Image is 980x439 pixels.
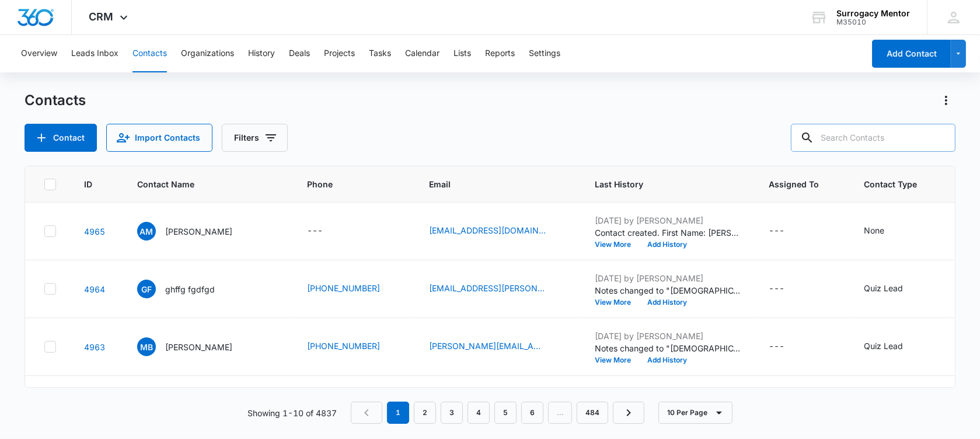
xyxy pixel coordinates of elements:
button: Add History [639,241,695,248]
span: AM [137,222,156,241]
button: Import Contacts [106,124,212,152]
div: Assigned To - - Select to Edit Field [769,282,805,296]
span: Contact Type [864,178,917,190]
div: account id [836,18,910,26]
a: [EMAIL_ADDRESS][DOMAIN_NAME] [429,224,546,236]
a: Page 3 [441,402,463,424]
button: Leads Inbox [71,35,118,72]
button: Reports [485,35,515,72]
span: Assigned To [769,178,819,190]
div: Quiz Lead [864,282,903,294]
p: [DATE] by [PERSON_NAME] [595,272,741,284]
p: ghffg fgdfgd [165,283,215,295]
button: Deals [289,35,310,72]
button: Actions [937,91,955,110]
div: Phone - +1 (337) 278-1448 - Select to Edit Field [307,340,401,354]
div: --- [769,340,784,354]
p: [PERSON_NAME] [165,341,232,353]
button: View More [595,299,639,306]
a: [PERSON_NAME][EMAIL_ADDRESS][PERSON_NAME][DOMAIN_NAME] [429,340,546,352]
button: Overview [21,35,57,72]
a: Navigate to contact details page for Matthew Bonilla [84,342,105,352]
div: --- [769,224,784,238]
p: [DATE] by [PERSON_NAME] [595,330,741,342]
span: Email [429,178,550,190]
a: [PHONE_NUMBER] [307,340,380,352]
button: Add Contact [872,40,951,68]
p: Notes changed to "[DEMOGRAPHIC_DATA], over max age, over [PERSON_NAME] deliveries" [595,342,741,354]
span: MB [137,337,156,356]
button: View More [595,357,639,364]
div: Email - rock.thomas@ncis.navy.mil - Select to Edit Field [429,282,567,296]
p: Showing 1-10 of 4837 [247,407,337,419]
div: Quiz Lead [864,340,903,352]
button: View More [595,241,639,248]
div: Assigned To - - Select to Edit Field [769,224,805,238]
p: [DATE] by [PERSON_NAME] [595,214,741,227]
button: Calendar [405,35,440,72]
div: Contact Name - Ashakia Morgan - Select to Edit Field [137,222,253,241]
div: Contact Type - None - Select to Edit Field [864,224,905,238]
button: Projects [324,35,355,72]
div: None [864,224,884,236]
button: Filters [222,124,288,152]
button: Organizations [181,35,234,72]
a: Next Page [613,402,644,424]
div: Email - mashakia@yahoo.com - Select to Edit Field [429,224,567,238]
span: Phone [307,178,384,190]
a: Page 4 [468,402,490,424]
div: --- [307,224,323,238]
button: Add History [639,357,695,364]
div: Phone - - Select to Edit Field [307,224,344,238]
span: Last History [595,178,724,190]
button: Add History [639,299,695,306]
div: Contact Type - Quiz Lead - Select to Edit Field [864,282,924,296]
input: Search Contacts [791,124,955,152]
p: Notes changed to "[DEMOGRAPHIC_DATA], never been pregnant " [595,284,741,297]
a: Navigate to contact details page for Ashakia Morgan [84,227,105,236]
nav: Pagination [351,402,644,424]
button: Lists [454,35,471,72]
div: Assigned To - - Select to Edit Field [769,340,805,354]
em: 1 [387,402,409,424]
button: Add Contact [25,124,97,152]
button: Settings [529,35,560,72]
h1: Contacts [25,92,86,109]
div: Contact Name - ghffg fgdfgd - Select to Edit Field [137,280,236,298]
div: Contact Type - Quiz Lead - Select to Edit Field [864,340,924,354]
a: Page 484 [577,402,608,424]
a: Page 2 [414,402,436,424]
p: Contact created. First Name: [PERSON_NAME] Last Name: [PERSON_NAME] Email: [EMAIL_ADDRESS][DOMAIN... [595,227,741,239]
p: [PERSON_NAME] [165,225,232,238]
div: --- [769,282,784,296]
div: account name [836,9,910,18]
span: Contact Name [137,178,262,190]
button: History [248,35,275,72]
a: Page 6 [521,402,543,424]
span: CRM [89,11,114,23]
div: Contact Name - Matthew Bonilla - Select to Edit Field [137,337,253,356]
button: Tasks [369,35,391,72]
a: Page 5 [494,402,517,424]
div: Email - matthew.bonilla@gmail.com - Select to Edit Field [429,340,567,354]
div: Phone - +1 (775) 340-7588 - Select to Edit Field [307,282,401,296]
a: [EMAIL_ADDRESS][PERSON_NAME][DOMAIN_NAME] [429,282,546,294]
span: gf [137,280,156,298]
a: Navigate to contact details page for ghffg fgdfgd [84,284,105,294]
button: Contacts [132,35,167,72]
span: ID [84,178,92,190]
a: [PHONE_NUMBER] [307,282,380,294]
button: 10 Per Page [658,402,733,424]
